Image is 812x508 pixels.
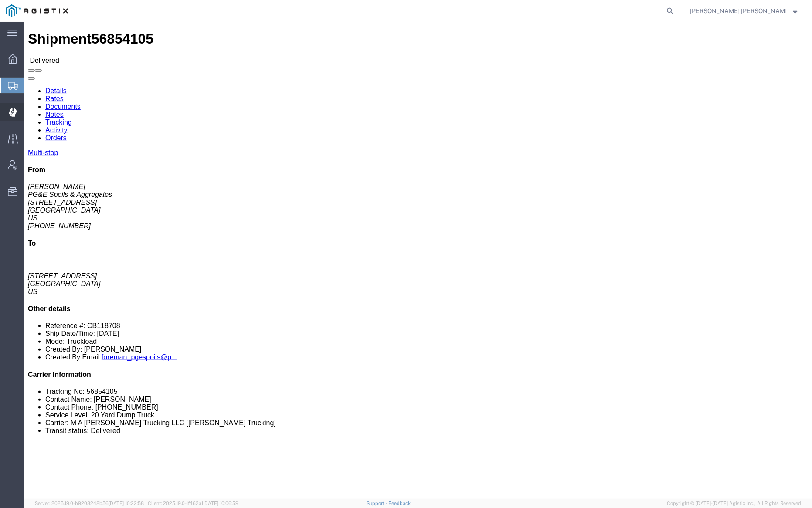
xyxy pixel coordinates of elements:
[667,500,802,507] span: Copyright © [DATE]-[DATE] Agistix Inc., All Rights Reserved
[24,22,812,499] iframe: FS Legacy Container
[148,501,238,506] span: Client: 2025.19.0-1f462a1
[690,6,800,16] button: [PERSON_NAME] [PERSON_NAME]
[388,501,411,506] a: Feedback
[6,4,68,17] img: logo
[203,501,238,506] span: [DATE] 10:06:59
[35,501,144,506] span: Server: 2025.19.0-b9208248b56
[367,501,388,506] a: Support
[690,6,786,16] span: Kayte Bray Dogali
[109,501,144,506] span: [DATE] 10:22:58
